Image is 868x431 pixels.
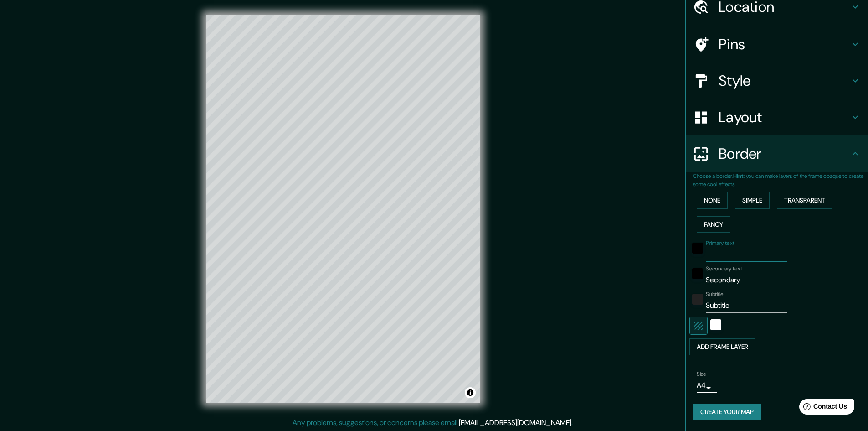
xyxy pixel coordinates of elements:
[574,417,576,428] div: .
[777,192,832,209] button: Transparent
[787,395,858,421] iframe: Help widget launcher
[686,99,868,135] div: Layout
[697,378,717,393] div: A4
[735,192,770,209] button: Simple
[697,192,728,209] button: None
[686,62,868,99] div: Style
[459,418,571,427] a: [EMAIL_ADDRESS][DOMAIN_NAME]
[697,370,706,378] label: Size
[692,243,703,254] button: black
[706,265,742,273] label: Secondary text
[573,417,574,428] div: .
[692,294,703,305] button: color-222222
[706,291,724,298] label: Subtitle
[733,172,744,180] b: Hint
[697,216,730,233] button: Fancy
[686,26,868,62] div: Pins
[719,145,850,163] h4: Border
[686,135,868,172] div: Border
[689,338,755,355] button: Add frame layer
[719,108,850,126] h4: Layout
[710,319,721,330] button: white
[706,239,734,247] label: Primary text
[692,268,703,279] button: black
[719,35,850,53] h4: Pins
[465,387,476,398] button: Toggle attribution
[293,417,573,428] p: Any problems, suggestions, or concerns please email .
[719,72,850,90] h4: Style
[693,172,868,188] p: Choose a border. : you can make layers of the frame opaque to create some cool effects.
[693,404,761,421] button: Create your map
